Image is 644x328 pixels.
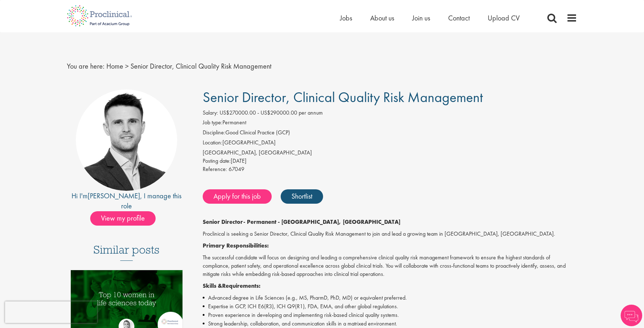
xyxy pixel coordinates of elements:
div: [GEOGRAPHIC_DATA], [GEOGRAPHIC_DATA] [203,149,578,157]
a: Upload CV [488,13,520,23]
img: Chatbot [621,305,642,326]
span: US$270000.00 - US$290000.00 per annum [220,109,323,116]
strong: - Permanent - [GEOGRAPHIC_DATA], [GEOGRAPHIC_DATA] [243,218,400,226]
h3: Similar posts [93,244,160,261]
img: Top 10 women in life sciences today [71,270,183,328]
strong: Requirements: [222,282,261,290]
span: > [125,61,129,71]
p: Proclinical is seeking a Senior Director, Clinical Quality Risk Management to join and lead a gro... [203,230,578,238]
strong: Skills & [203,282,222,290]
a: breadcrumb link [106,61,123,71]
label: Salary: [203,109,218,117]
span: 67049 [229,165,244,173]
img: imeage of recruiter Joshua Godden [76,89,177,191]
a: Contact [448,13,470,23]
li: Expertise in GCP, ICH E6(R3), ICH Q9(R1), FDA, EMA, and other global regulations. [203,302,578,311]
a: View my profile [90,213,163,222]
li: Permanent [203,119,578,129]
a: [PERSON_NAME] [88,191,140,200]
label: Discipline: [203,129,225,137]
a: Jobs [340,13,352,23]
span: View my profile [90,211,156,226]
label: Location: [203,139,222,147]
a: Shortlist [281,189,323,204]
div: Hi I'm , I manage this role [67,191,187,211]
li: Strong leadership, collaboration, and communication skills in a matrixed environment. [203,319,578,328]
li: Advanced degree in Life Sciences (e.g., MS, PharmD, PhD, MD) or equivalent preferred. [203,294,578,302]
span: Senior Director, Clinical Quality Risk Management [130,61,271,71]
p: The successful candidate will focus on designing and leading a comprehensive clinical quality ris... [203,254,578,278]
li: Proven experience in developing and implementing risk-based clinical quality systems. [203,311,578,319]
span: Posting date: [203,157,231,165]
strong: Primary Responsibilities: [203,242,269,249]
label: Reference: [203,165,227,174]
a: Apply for this job [203,189,272,204]
iframe: reCAPTCHA [5,301,97,323]
span: You are here: [67,61,105,71]
span: Senior Director, Clinical Quality Risk Management [203,88,483,106]
a: Join us [412,13,430,23]
strong: Senior Director [203,218,243,226]
li: Good Clinical Practice (GCP) [203,129,578,139]
div: [DATE] [203,157,578,165]
label: Job type: [203,119,222,127]
li: [GEOGRAPHIC_DATA] [203,139,578,149]
a: About us [370,13,394,23]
